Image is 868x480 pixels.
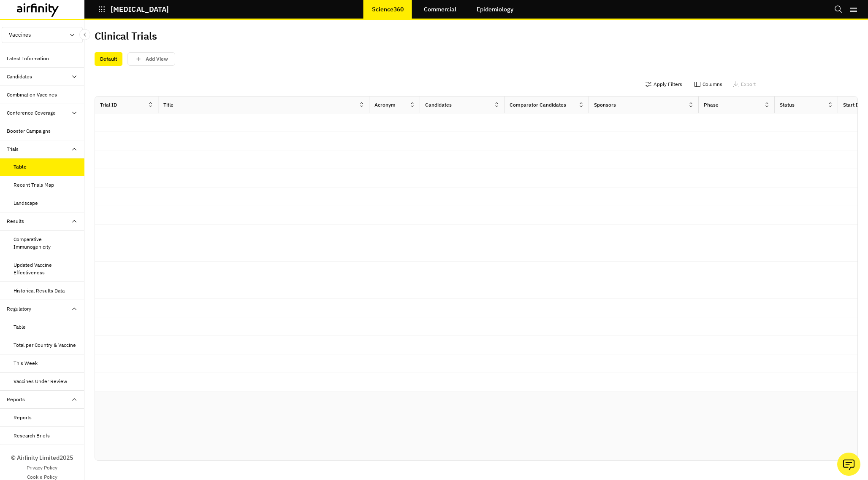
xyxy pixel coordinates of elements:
button: [MEDICAL_DATA] [98,2,169,16]
div: Table [14,323,26,331]
div: Latest Information [7,55,49,62]
button: Vaccines [2,27,83,43]
div: This Week [14,359,38,367]
button: Close Sidebar [79,29,90,40]
button: Apply Filters [645,78,682,91]
p: [MEDICAL_DATA] [111,5,169,13]
a: Privacy Policy [27,464,57,472]
p: © Airfinity Limited 2025 [11,453,73,462]
div: Vaccines Under Review [14,378,67,385]
div: Updated Vaccine Effectiveness [14,261,78,276]
div: Default [95,52,122,66]
button: Export [732,78,756,91]
div: Combination Vaccines [7,91,57,99]
button: Ask our analysts [837,453,860,476]
div: Trial ID [100,101,117,109]
div: Table [14,163,27,171]
p: Add View [146,56,168,62]
div: Title [163,101,174,109]
p: Science360 [372,6,404,13]
button: Columns [694,78,722,91]
div: Comparative Immunogenicity [14,236,78,251]
div: Results [7,217,24,225]
div: Conference Coverage [7,109,56,117]
div: Total per Country & Vaccine [14,341,76,349]
div: Reports [14,414,32,421]
div: Status [780,101,795,109]
div: Historical Results Data [14,287,65,295]
div: Recent Trials Map [14,181,54,189]
div: Trials [7,145,19,153]
div: Research Briefs [14,432,50,440]
div: Reports [7,396,25,403]
div: Regulatory [7,305,31,313]
div: Phase [704,101,719,109]
div: Candidates [425,101,452,109]
h2: Clinical Trials [95,30,157,42]
div: Booster Campaigns [7,127,51,135]
div: Acronym [374,101,396,109]
p: Export [741,81,756,87]
div: Sponsors [594,101,616,109]
div: Comparator Candidates [510,101,566,109]
button: save changes [127,52,175,66]
div: Start Date [843,101,867,109]
div: Landscape [14,199,38,207]
div: Candidates [7,73,32,80]
button: Search [834,2,843,16]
